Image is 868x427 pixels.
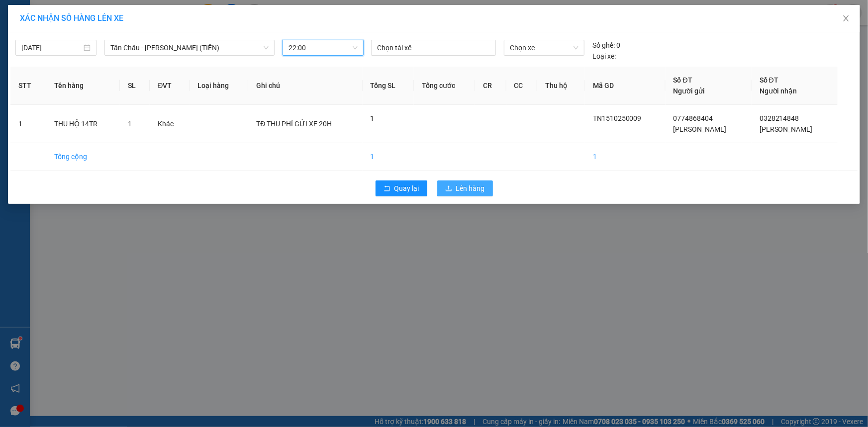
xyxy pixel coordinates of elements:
[263,45,269,51] span: down
[384,185,390,193] span: rollback
[760,125,813,133] span: [PERSON_NAME]
[110,40,269,55] span: Tân Châu - Hồ Chí Minh (TIỀN)
[592,51,616,62] span: Loại xe:
[593,114,642,122] span: TN1510250009
[456,183,485,194] span: Lên hàng
[21,42,82,53] input: 15/10/2025
[760,114,799,122] span: 0328214848
[674,125,727,133] span: [PERSON_NAME]
[46,67,120,105] th: Tên hàng
[150,105,190,143] td: Khác
[760,87,797,95] span: Người nhận
[150,67,190,105] th: ĐVT
[445,185,452,193] span: upload
[760,76,778,84] span: Số ĐT
[506,67,537,105] th: CC
[592,40,615,51] span: Số ghế:
[592,40,620,51] div: 0
[510,40,579,55] span: Chọn xe
[190,67,248,105] th: Loại hàng
[46,143,120,171] td: Tổng cộng
[537,67,585,105] th: Thu hộ
[585,143,666,171] td: 1
[475,67,506,105] th: CR
[414,67,475,105] th: Tổng cước
[289,40,358,55] span: 22:00
[842,14,850,22] span: close
[46,105,120,143] td: THU HỘ 14TR
[674,114,713,122] span: 0774868404
[832,5,860,33] button: Close
[437,180,493,196] button: uploadLên hàng
[10,105,46,143] td: 1
[674,76,692,84] span: Số ĐT
[585,67,666,105] th: Mã GD
[674,87,705,95] span: Người gửi
[394,183,419,194] span: Quay lại
[120,67,150,105] th: SL
[128,120,132,128] span: 1
[248,67,362,105] th: Ghi chú
[10,67,46,105] th: STT
[256,120,332,128] span: TĐ THU PHÍ GỬI XE 20H
[376,180,427,196] button: rollbackQuay lại
[20,13,123,23] span: XÁC NHẬN SỐ HÀNG LÊN XE
[363,143,414,171] td: 1
[371,114,375,122] span: 1
[363,67,414,105] th: Tổng SL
